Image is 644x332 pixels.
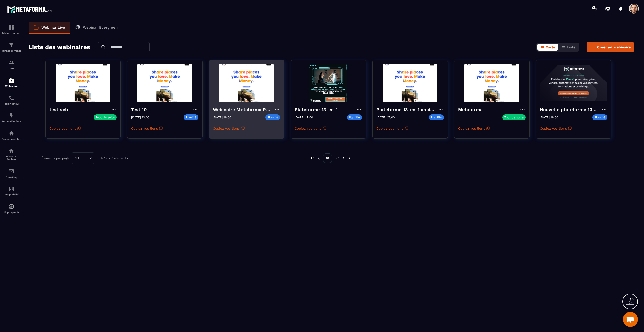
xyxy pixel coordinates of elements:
[587,42,634,52] button: Créer un webinaire
[334,156,340,160] p: de 1
[213,116,231,119] p: [DATE] 16:00
[458,64,526,102] img: webinar-background
[376,64,444,102] img: webinar-background
[1,193,21,196] p: Comptabilité
[540,124,572,132] button: Copiez vos liens
[458,124,490,132] button: Copiez vos liens
[8,204,14,210] img: automations
[348,156,352,160] img: next
[295,116,313,119] p: [DATE] 17:00
[537,44,558,51] button: Carte
[347,114,362,120] p: Planifié
[1,56,21,74] a: formationformationCRM
[295,124,327,132] button: Copiez vos liens
[1,126,21,144] a: automationsautomationsEspace membre
[213,106,274,113] h4: Webinaire Metaforma Plateforme 13-en-1
[540,64,607,102] img: webinar-background
[8,60,14,66] img: formation
[131,116,149,119] p: [DATE] 12:00
[295,106,343,113] h4: Plateforme 13-en-1-
[213,64,280,102] img: webinar-background
[213,124,245,132] button: Copiez vos liens
[1,67,21,70] p: CRM
[1,176,21,178] p: E-mailing
[323,153,332,163] p: 01
[597,45,631,50] span: Créer un webinaire
[8,77,14,83] img: automations
[7,5,52,14] img: logo
[8,113,14,119] img: automations
[317,156,321,160] img: prev
[131,64,198,102] img: webinar-background
[1,91,21,109] a: schedulerschedulerPlanificateur
[376,124,408,132] button: Copiez vos liens
[41,156,69,160] p: Éléments par page
[265,114,280,120] p: Planifié
[29,42,90,52] h2: Liste des webinaires
[1,182,21,200] a: accountantaccountantComptabilité
[310,156,315,160] img: prev
[458,106,486,113] h4: Metaforma
[1,38,21,56] a: formationformationTunnel de vente
[540,106,601,113] h4: Nouvelle plateforme 13-en-1
[546,45,555,49] span: Carte
[83,25,118,30] p: Webinar Evergreen
[1,32,21,35] p: Tableau de bord
[429,114,444,120] p: Planifié
[81,155,87,161] input: Search for option
[8,148,14,154] img: social-network
[1,49,21,52] p: Tunnel de vente
[49,124,81,132] button: Copiez vos liens
[1,164,21,182] a: emailemailE-mailing
[8,24,14,30] img: formation
[1,120,21,123] p: Automatisations
[184,114,198,120] p: Planifié
[74,155,81,161] span: 10
[8,130,14,136] img: automations
[1,102,21,105] p: Planificateur
[592,114,607,120] p: Planifié
[101,156,128,160] p: 1-7 sur 7 éléments
[49,64,117,102] img: webinar-background
[540,116,558,119] p: [DATE] 16:00
[49,106,71,113] h4: test seb
[504,116,524,119] p: Tout de suite
[8,186,14,192] img: accountant
[131,106,149,113] h4: Test 10
[96,116,115,119] p: Tout de suite
[1,138,21,140] p: Espace membre
[1,155,21,161] p: Réseaux Sociaux
[341,156,346,160] img: next
[131,124,163,132] button: Copiez vos liens
[1,211,21,214] p: IA prospects
[1,109,21,126] a: automationsautomationsAutomatisations
[1,144,21,164] a: social-networksocial-networkRéseaux Sociaux
[623,312,638,327] a: Open chat
[295,64,362,102] img: webinar-background
[8,42,14,48] img: formation
[1,21,21,38] a: formationformationTableau de bord
[8,168,14,174] img: email
[567,45,575,49] span: Liste
[41,25,65,30] p: Webinar Live
[1,74,21,91] a: automationsautomationsWebinaire
[8,95,14,101] img: scheduler
[559,44,578,51] button: Liste
[29,22,70,34] a: Webinar Live
[1,85,21,87] p: Webinaire
[376,106,438,113] h4: Plateforme 13-en-1 ancien
[72,152,94,164] div: Search for option
[376,116,395,119] p: [DATE] 17:00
